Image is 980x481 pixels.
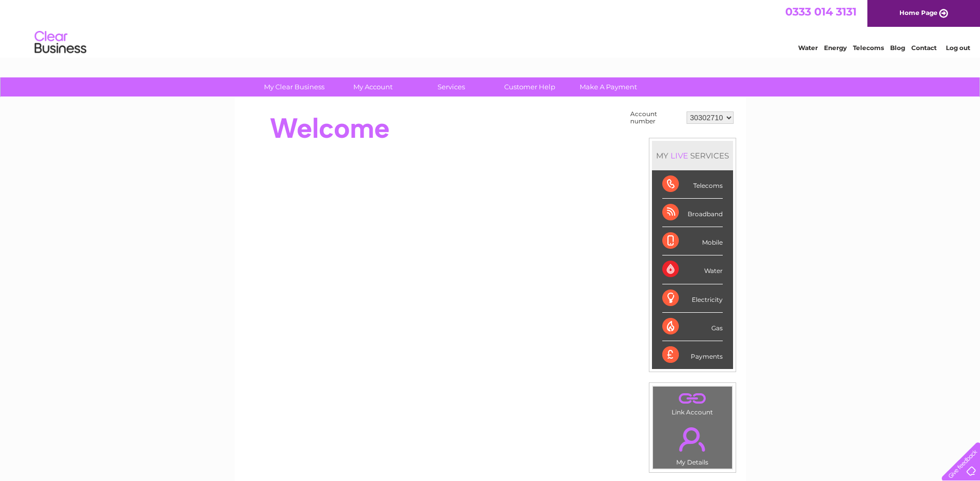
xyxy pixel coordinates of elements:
[330,77,415,97] a: My Account
[656,389,729,407] a: .
[662,255,723,284] div: Water
[798,44,818,52] a: Water
[890,44,905,52] a: Blog
[566,77,651,97] a: Make A Payment
[662,313,723,341] div: Gas
[911,44,937,52] a: Contact
[946,44,970,52] a: Log out
[853,44,884,52] a: Telecoms
[662,170,723,199] div: Telecoms
[662,199,723,227] div: Broadband
[652,386,733,419] td: Link Account
[662,284,723,313] div: Electricity
[652,141,733,170] div: MY SERVICES
[246,6,735,50] div: Clear Business is a trading name of Verastar Limited (registered in [GEOGRAPHIC_DATA] No. 3667643...
[668,151,690,161] div: LIVE
[34,27,87,58] img: logo.png
[662,227,723,255] div: Mobile
[824,44,847,52] a: Energy
[409,77,494,97] a: Services
[252,77,337,97] a: My Clear Business
[656,421,729,457] a: .
[652,419,733,469] td: My Details
[785,5,857,18] a: 0333 014 3131
[662,341,723,369] div: Payments
[487,77,572,97] a: Customer Help
[628,108,684,127] td: Account number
